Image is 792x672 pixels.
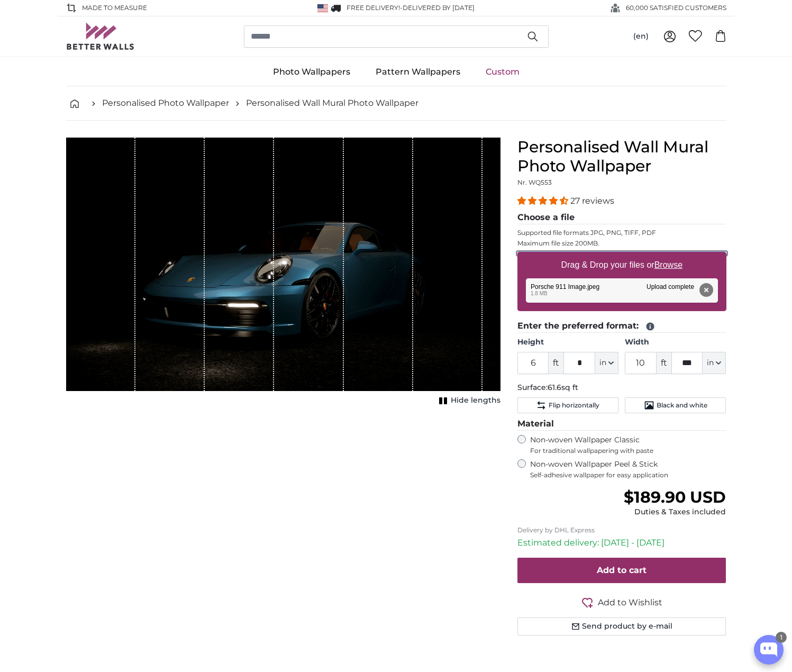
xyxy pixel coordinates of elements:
[557,255,686,276] label: Drag & Drop your files or
[549,401,599,410] span: Flip horizontally
[82,3,147,13] span: Made to Measure
[347,4,400,12] span: FREE delivery!
[599,358,606,368] span: in
[624,507,726,517] div: Duties & Taxes included
[102,97,229,110] a: Personalised Photo Wallpaper
[517,196,570,206] span: 4.41 stars
[598,596,662,609] span: Add to Wishlist
[625,27,657,46] button: (en)
[530,435,726,455] label: Non-woven Wallpaper Classic
[246,97,418,110] a: Personalised Wall Mural Photo Wallpaper
[530,471,726,479] span: Self-adhesive wallpaper for easy application
[517,320,726,333] legend: Enter the preferred format:
[517,383,726,393] p: Surface:
[703,352,726,374] button: in
[403,4,475,12] span: Delivered by [DATE]
[517,417,726,431] legend: Material
[473,58,532,86] a: Custom
[451,395,500,406] span: Hide lengths
[66,138,500,408] div: 1 of 1
[657,352,671,374] span: ft
[517,397,618,413] button: Flip horizontally
[517,239,726,248] p: Maximum file size 200MB.
[66,86,726,121] nav: breadcrumbs
[517,211,726,224] legend: Choose a file
[597,565,647,575] span: Add to cart
[517,558,726,583] button: Add to cart
[595,352,618,374] button: in
[549,352,563,374] span: ft
[517,138,726,176] h1: Personalised Wall Mural Photo Wallpaper
[436,393,500,408] button: Hide lengths
[625,337,726,348] label: Width
[657,401,707,410] span: Black and white
[317,4,328,12] img: United States
[260,58,363,86] a: Photo Wallpapers
[776,632,787,643] div: 1
[517,178,552,186] span: Nr. WQ553
[363,58,473,86] a: Pattern Wallpapers
[517,617,726,635] button: Send product by e-mail
[707,358,714,368] span: in
[517,337,618,348] label: Height
[625,397,726,413] button: Black and white
[530,447,726,455] span: For traditional wallpapering with paste
[517,229,726,237] p: Supported file formats JPG, PNG, TIFF, PDF
[517,537,726,549] p: Estimated delivery: [DATE] - [DATE]
[517,526,726,534] p: Delivery by DHL Express
[530,459,726,479] label: Non-woven Wallpaper Peel & Stick
[548,383,578,392] span: 61.6sq ft
[570,196,614,206] span: 27 reviews
[626,3,726,13] span: 60,000 SATISFIED CUSTOMERS
[624,487,726,507] span: $189.90 USD
[400,4,475,12] span: -
[754,635,784,665] button: Open chatbox
[66,23,135,50] img: Betterwalls
[517,596,726,609] button: Add to Wishlist
[654,260,682,269] u: Browse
